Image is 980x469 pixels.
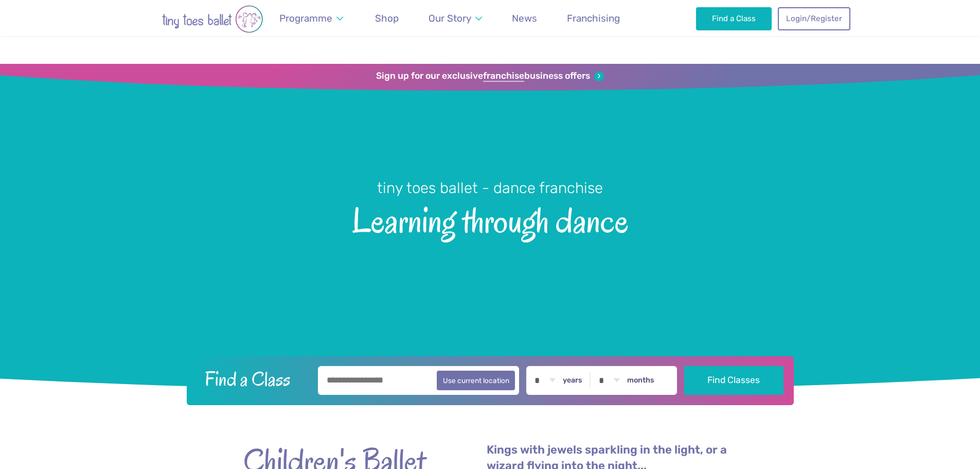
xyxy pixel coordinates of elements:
a: Our Story [423,6,487,30]
a: Sign up for our exclusivefranchisebusiness offers [376,71,604,82]
a: Login/Register [778,7,850,30]
span: Programme [279,12,332,24]
label: months [627,376,654,385]
img: tiny toes ballet [130,5,295,33]
button: Find Classes [684,366,783,395]
span: Learning through dance [18,198,962,240]
strong: franchise [483,71,524,82]
h2: Find a Class [197,366,311,392]
a: News [507,6,542,30]
span: Shop [375,12,399,24]
span: News [512,12,537,24]
a: Franchising [562,6,625,30]
small: tiny toes ballet - dance franchise [377,179,603,197]
a: Shop [370,6,404,30]
button: Use current location [437,371,515,390]
span: Our Story [429,12,471,24]
a: Programme [275,6,348,30]
span: Franchising [567,12,620,24]
a: Find a Class [696,7,772,30]
label: years [563,376,582,385]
